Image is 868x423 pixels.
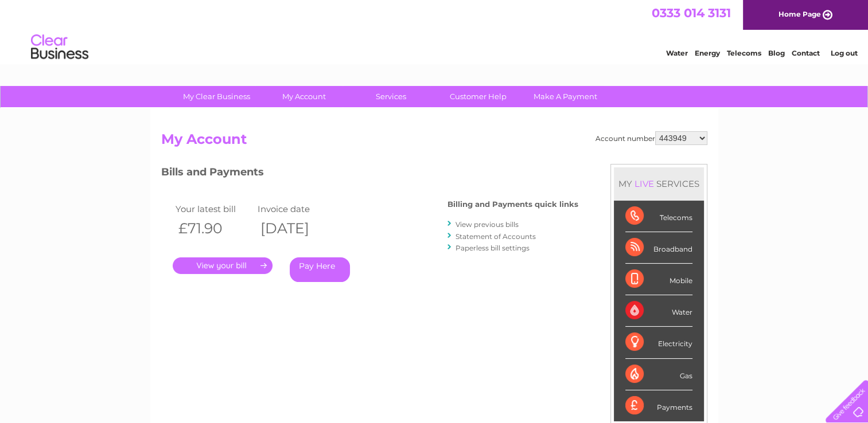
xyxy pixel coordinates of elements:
[625,264,692,295] div: Mobile
[161,131,707,153] h2: My Account
[255,217,337,240] th: [DATE]
[456,232,536,241] a: Statement of Accounts
[792,49,820,57] a: Contact
[518,86,613,107] a: Make A Payment
[625,295,692,327] div: Water
[695,49,720,57] a: Energy
[456,220,519,229] a: View previous bills
[30,30,89,65] img: logo.png
[727,49,761,57] a: Telecoms
[255,201,337,217] td: Invoice date
[344,86,438,107] a: Services
[666,49,688,57] a: Water
[652,6,731,20] a: 0333 014 3131
[632,178,656,189] div: LIVE
[456,244,530,252] a: Paperless bill settings
[768,49,785,57] a: Blog
[625,359,692,390] div: Gas
[173,257,273,274] a: .
[625,327,692,358] div: Electricity
[173,217,255,240] th: £71.90
[830,49,857,57] a: Log out
[290,257,350,282] a: Pay Here
[161,164,578,184] h3: Bills and Payments
[431,86,526,107] a: Customer Help
[614,167,704,200] div: MY SERVICES
[256,86,351,107] a: My Account
[625,390,692,421] div: Payments
[173,201,255,217] td: Your latest bill
[164,6,706,56] div: Clear Business is a trading name of Verastar Limited (registered in [GEOGRAPHIC_DATA] No. 3667643...
[169,86,264,107] a: My Clear Business
[447,200,578,209] h4: Billing and Payments quick links
[625,232,692,264] div: Broadband
[595,131,707,145] div: Account number
[625,201,692,232] div: Telecoms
